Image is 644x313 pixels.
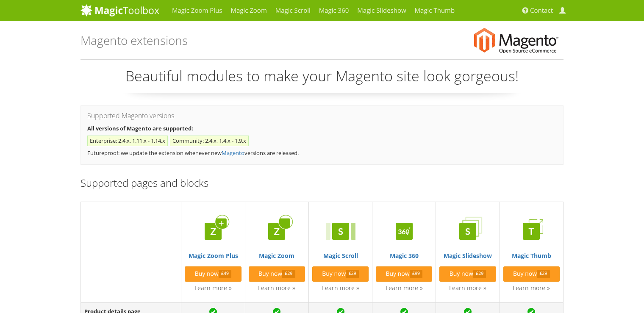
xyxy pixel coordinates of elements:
a: Magic Scroll [312,214,369,260]
div: Futureproof: we update the extension whenever new versions are released. [80,105,563,165]
a: Buy now£29 [503,266,560,282]
a: Buy now£29 [249,266,305,282]
img: Magic Thumb [514,214,548,248]
h1: Magento extensions [80,28,188,53]
a: Magento [222,149,244,157]
h3: Supported Magento versions [87,112,557,120]
a: Buy now£99 [376,266,432,282]
a: Magic Thumb [503,214,560,260]
p: Beautiful modules to make your Magento site look gorgeous! [80,66,563,93]
span: £29 [282,270,295,278]
a: Buy now£29 [439,266,496,282]
img: Magic 360 [387,214,421,248]
a: Buy now£49 [185,266,241,282]
h3: Supported pages and blocks [80,177,563,188]
a: Magic Zoom [249,214,305,260]
strong: All versions of Magento are supported: [87,125,193,132]
img: Magic Zoom [260,214,294,248]
span: £49 [219,270,232,278]
li: Enterprise: 2.4.x, 1.11.x - 1.14.x [87,136,168,146]
img: Magic Zoom Plus [196,214,230,248]
span: £99 [410,270,423,278]
a: Learn more » [513,284,550,292]
img: Magic Scroll [324,214,358,248]
span: £29 [537,270,550,278]
a: Learn more » [386,284,423,292]
a: Magic Zoom Plus [185,214,241,260]
span: £29 [346,270,359,278]
a: Learn more » [449,284,486,292]
a: Magic Slideshow [439,214,496,260]
a: Learn more » [322,284,359,292]
span: Contact [530,6,553,15]
a: Buy now£29 [312,266,369,282]
a: Magic 360 [376,214,432,260]
span: £29 [473,270,486,278]
a: Learn more » [258,284,295,292]
img: MagicToolbox.com - Image tools for your website [80,4,159,17]
img: Magic Slideshow [451,214,485,248]
li: Community: 2.4.x, 1.4.x - 1.9.x [170,136,249,146]
a: Learn more » [194,284,232,292]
